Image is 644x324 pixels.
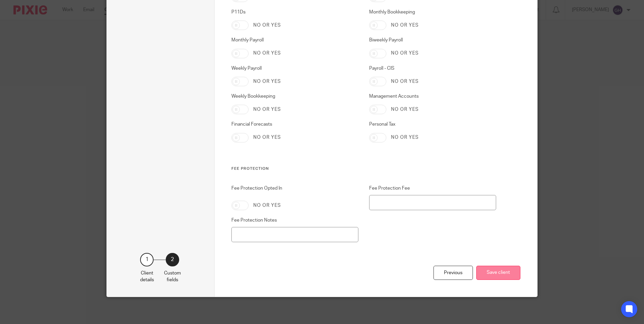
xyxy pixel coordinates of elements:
[369,37,496,43] label: Biweekly Payroll
[391,50,419,57] label: No or yes
[231,166,496,171] h3: Fee Protection
[391,78,419,85] label: No or yes
[166,253,179,266] div: 2
[231,93,359,100] label: Weekly Bookkeeping
[369,65,496,72] label: Payroll - CIS
[369,93,496,100] label: Management Accounts
[369,121,496,128] label: Personal Tax
[231,217,359,224] label: Fee Protection Notes
[476,266,520,280] button: Save client
[253,134,281,141] label: No or yes
[164,270,181,284] p: Custom fields
[391,22,419,29] label: No or yes
[231,65,359,72] label: Weekly Payroll
[369,9,496,15] label: Monthly Bookkeeping
[231,37,359,43] label: Monthly Payroll
[391,106,419,113] label: No or yes
[253,106,281,113] label: No or yes
[140,253,154,266] div: 1
[369,185,496,192] label: Fee Protection Fee
[253,22,281,29] label: No or yes
[140,270,154,284] p: Client details
[231,9,359,15] label: P11Ds
[253,202,281,209] label: No or yes
[231,185,359,196] label: Fee Protection Opted In
[433,266,473,280] div: Previous
[253,50,281,57] label: No or yes
[253,78,281,85] label: No or yes
[391,134,419,141] label: No or yes
[231,121,359,128] label: Financial Forecasts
